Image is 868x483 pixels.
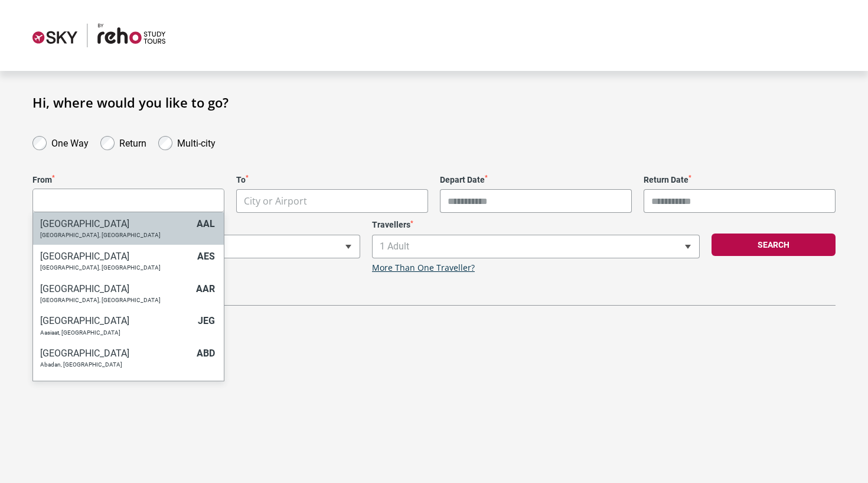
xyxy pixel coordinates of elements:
span: 1 Adult [373,235,699,258]
h6: [GEOGRAPHIC_DATA] [40,251,191,262]
label: Depart Date [440,175,632,185]
button: Search [712,234,836,256]
h6: [GEOGRAPHIC_DATA] [40,315,192,326]
a: More Than One Traveller? [372,263,475,273]
span: City or Airport [32,189,224,213]
h6: [GEOGRAPHIC_DATA] [40,218,191,229]
span: City or Airport [244,195,307,208]
label: Return [119,135,146,149]
h6: [GEOGRAPHIC_DATA] [40,380,191,391]
span: 1 Adult [372,235,700,258]
p: Aasiaat, [GEOGRAPHIC_DATA] [40,329,192,336]
span: AAR [196,283,215,294]
span: ABD [197,348,215,359]
p: [GEOGRAPHIC_DATA], [GEOGRAPHIC_DATA] [40,264,191,271]
label: One Way [51,135,89,149]
label: From [32,175,224,185]
h6: [GEOGRAPHIC_DATA] [40,283,190,294]
h6: [GEOGRAPHIC_DATA] [40,348,191,359]
label: Travellers [372,220,700,230]
input: Search [33,189,224,212]
span: ABF [197,380,215,391]
label: Return Date [644,175,836,185]
p: [GEOGRAPHIC_DATA], [GEOGRAPHIC_DATA] [40,232,191,239]
p: Abadan, [GEOGRAPHIC_DATA] [40,361,191,368]
span: City or Airport [236,189,428,213]
p: [GEOGRAPHIC_DATA], [GEOGRAPHIC_DATA] [40,297,190,304]
label: To [236,175,428,185]
h1: Hi, where would you like to go? [32,95,836,110]
span: JEG [198,315,215,326]
label: Multi-city [177,135,216,149]
span: AES [197,251,215,262]
span: AAL [197,218,215,229]
span: City or Airport [237,190,428,213]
